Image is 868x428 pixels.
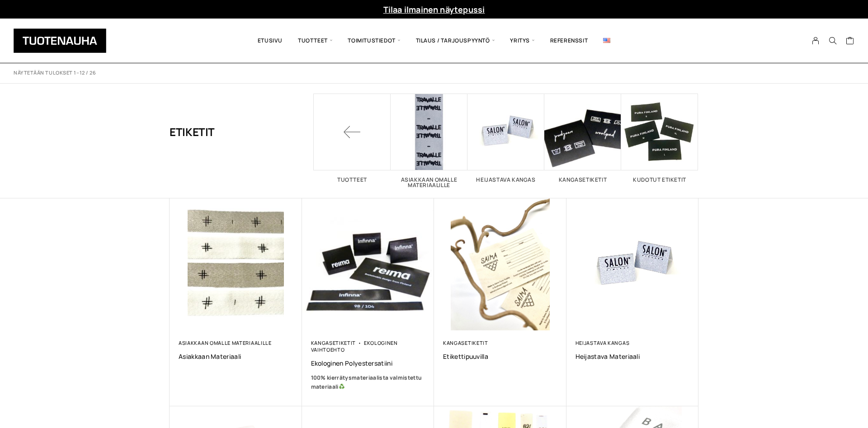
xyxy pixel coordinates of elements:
[383,4,485,15] a: Tilaa ilmainen näytepussi
[443,352,557,361] a: Etikettipuuvilla
[340,25,408,56] span: Toimitustiedot
[576,352,690,361] a: Heijastava materiaali
[339,384,344,389] img: ♻️
[467,94,544,183] a: Visit product category Heijastava kangas
[311,339,398,353] a: Ekologinen vaihtoehto
[621,177,698,183] h2: Kudotut etiketit
[290,25,340,56] span: Tuotteet
[311,359,425,367] a: Ekologinen polyestersatiini
[179,339,272,346] a: Asiakkaan omalle materiaalille
[314,177,391,183] h2: Tuotteet
[807,37,825,45] a: My Account
[250,25,290,56] a: Etusivu
[311,374,422,390] b: 100% kierrätysmateriaalista valmistettu materiaali
[603,38,610,43] img: English
[170,94,215,170] h1: Etiketit
[311,373,425,391] a: 100% kierrätysmateriaalista valmistettu materiaali♻️
[311,339,356,346] a: Kangasetiketit
[179,352,293,361] a: Asiakkaan materiaali
[846,36,854,47] a: Cart
[502,25,542,56] span: Yritys
[391,177,467,188] h2: Asiakkaan omalle materiaalille
[467,177,544,183] h2: Heijastava kangas
[576,339,630,346] a: Heijastava kangas
[544,177,621,183] h2: Kangasetiketit
[14,70,96,76] p: Näytetään tulokset 1–12 / 26
[824,37,841,45] button: Search
[544,94,621,183] a: Visit product category Kangasetiketit
[391,94,467,188] a: Visit product category Asiakkaan omalle materiaalille
[542,25,596,56] a: Referenssit
[621,94,698,183] a: Visit product category Kudotut etiketit
[408,25,503,56] span: Tilaus / Tarjouspyyntö
[14,28,106,53] img: Tuotenauha Oy
[443,339,488,346] a: Kangasetiketit
[314,94,391,183] a: Tuotteet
